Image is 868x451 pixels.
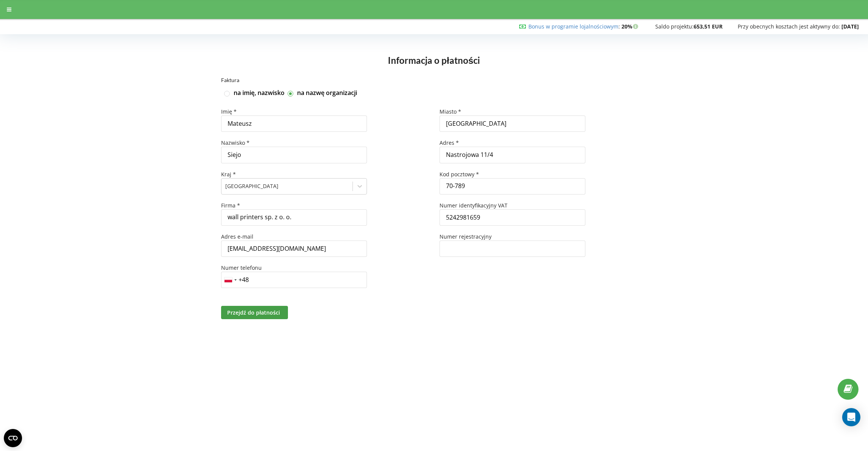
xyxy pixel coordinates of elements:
span: : [528,23,620,30]
span: Nazwisko * [221,139,250,146]
div: Open Intercom Messenger [842,408,860,426]
div: Telephone country code [221,272,239,288]
span: Numer telefonu [221,264,262,271]
span: Adres * [440,139,459,146]
button: Przejdź do płatności [221,306,288,319]
span: Informacja o płatności [388,55,480,66]
span: Numer identyfikacyjny VAT [440,202,508,209]
span: Przejdź do płatności [227,309,280,316]
a: Bonus w programie lojalnościowym [528,23,618,30]
label: na imię, nazwisko [234,89,285,97]
label: na nazwę organizacji [297,89,357,97]
span: Imię * [221,108,237,115]
span: Kod pocztowy * [440,171,479,178]
strong: [DATE] [841,23,859,30]
span: Saldo projektu: [655,23,694,30]
button: Open CMP widget [4,429,22,447]
span: Faktura [221,77,239,83]
span: Adres e-mail [221,233,253,240]
span: Numer rejestracyjny [440,233,492,240]
strong: 20% [621,23,640,30]
span: Miasto * [440,108,461,115]
span: Firma * [221,202,240,209]
span: Przy obecnych kosztach jest aktywny do: [738,23,840,30]
strong: 653,51 EUR [694,23,723,30]
span: Kraj * [221,171,236,178]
